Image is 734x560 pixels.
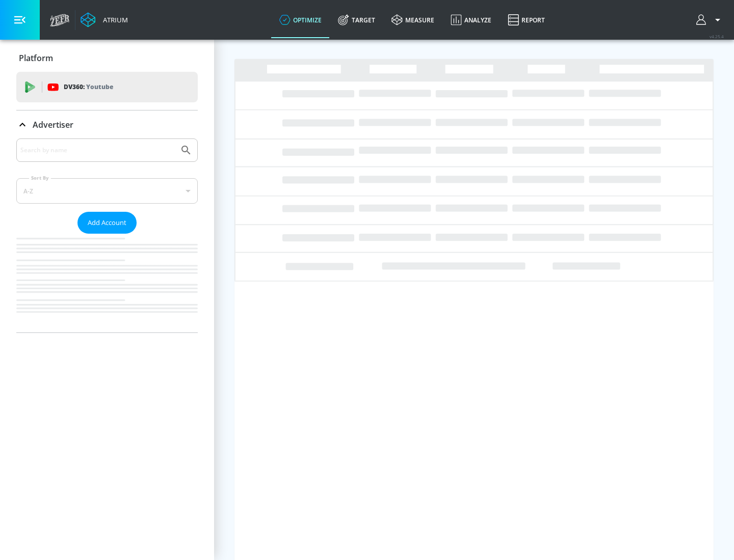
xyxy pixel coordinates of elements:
a: optimize [271,2,330,38]
p: Advertiser [33,119,73,130]
div: Advertiser [16,110,198,139]
span: Add Account [88,217,126,229]
div: Advertiser [16,138,198,332]
div: Atrium [99,15,128,24]
a: measure [383,2,442,38]
div: Platform [16,44,198,72]
p: Youtube [86,81,113,92]
div: DV360: Youtube [16,72,198,102]
p: Platform [19,52,53,64]
label: Sort By [29,175,51,181]
button: Add Account [77,212,137,234]
a: Target [330,2,383,38]
a: Analyze [442,2,500,38]
a: Atrium [81,12,128,27]
input: Search by name [20,144,175,157]
div: A-Z [16,178,198,204]
a: Report [500,2,553,38]
p: DV360: [64,81,113,93]
nav: list of Advertiser [16,234,198,332]
span: v 4.25.4 [710,34,724,39]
